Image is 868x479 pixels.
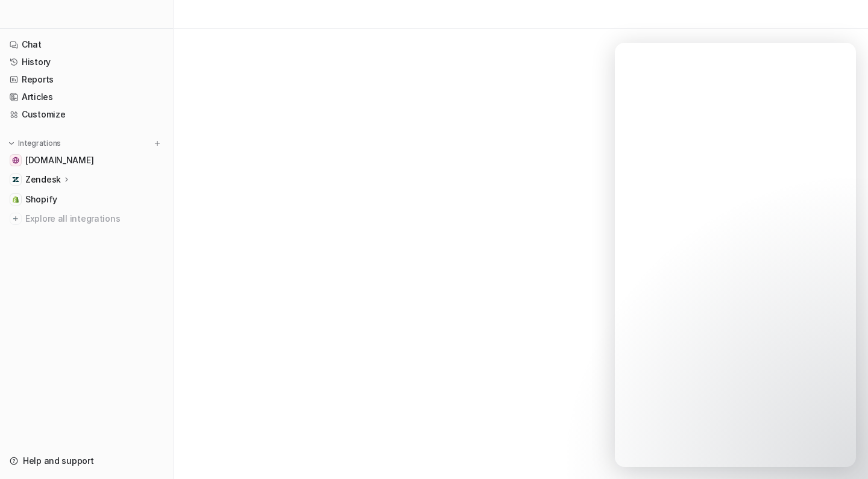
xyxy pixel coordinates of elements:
a: Articles [5,89,168,105]
a: Chat [5,36,168,53]
a: Explore all integrations [5,210,168,227]
img: Shopify [12,196,19,203]
p: Integrations [18,139,61,148]
a: History [5,54,168,70]
img: Zendesk [12,176,19,183]
a: Customize [5,106,168,123]
img: expand menu [7,139,16,148]
a: comforth.dk[DOMAIN_NAME] [5,152,168,169]
span: [DOMAIN_NAME] [25,154,93,166]
a: Reports [5,71,168,88]
img: comforth.dk [12,157,19,164]
a: Help and support [5,452,168,469]
button: Integrations [5,137,64,149]
a: ShopifyShopify [5,191,168,208]
iframe: Intercom live chat [615,43,856,467]
span: Explore all integrations [25,209,163,228]
p: Zendesk [25,174,61,186]
span: Shopify [25,193,57,205]
img: menu_add.svg [153,139,162,148]
img: explore all integrations [10,213,22,225]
